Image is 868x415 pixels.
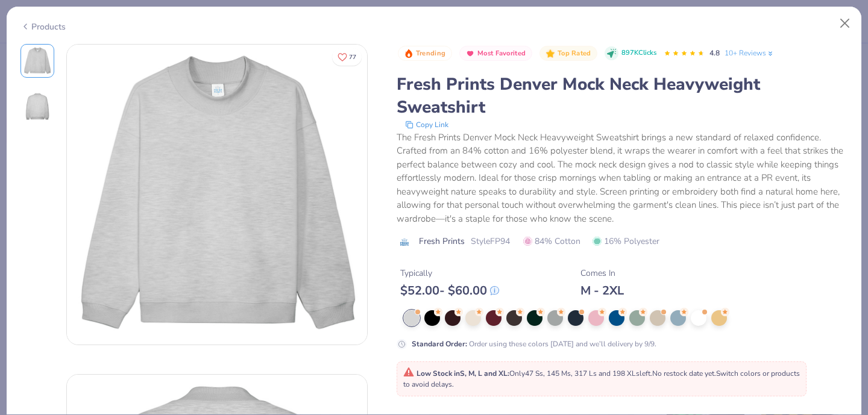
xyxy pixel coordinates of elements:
span: Most Favorited [477,50,526,57]
div: Order using these colors [DATE] and we’ll delivery by 9/9. [412,339,656,349]
img: Front [67,45,367,345]
button: Like [332,48,362,66]
a: 10+ Reviews [725,48,775,58]
img: Trending sort [404,49,414,58]
span: Style FP94 [471,235,510,248]
div: The Fresh Prints Denver Mock Neck Heavyweight Sweatshirt brings a new standard of relaxed confide... [397,131,848,226]
img: Back [23,92,52,121]
span: Top Rated [558,50,591,57]
span: 16% Polyester [593,235,659,248]
img: Most Favorited sort [465,49,475,58]
div: Comes In [580,267,624,279]
span: No restock date yet. [652,369,716,378]
strong: Low Stock in S, M, L and XL : [417,369,509,378]
img: Top Rated sort [546,49,555,58]
div: Typically [400,267,499,279]
button: copy to clipboard [401,119,452,131]
div: 4.8 Stars [664,44,705,63]
span: 897K Clicks [621,48,656,58]
div: $ 52.00 - $ 60.00 [400,283,499,298]
span: 84% Cotton [523,235,580,248]
img: brand logo [397,237,413,247]
button: Close [834,12,857,35]
span: Trending [416,50,445,57]
span: 77 [349,54,356,60]
strong: Standard Order : [412,339,467,349]
span: Only 47 Ss, 145 Ms, 317 Ls and 198 XLs left. Switch colors or products to avoid delays. [403,369,800,389]
button: Badge Button [398,46,452,61]
div: Fresh Prints Denver Mock Neck Heavyweight Sweatshirt [397,73,848,119]
div: M - 2XL [580,283,624,298]
img: Front [23,46,52,75]
span: 4.8 [709,48,720,58]
div: Products [20,20,66,33]
button: Badge Button [459,46,532,61]
button: Badge Button [539,46,597,61]
span: Fresh Prints [419,235,465,248]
